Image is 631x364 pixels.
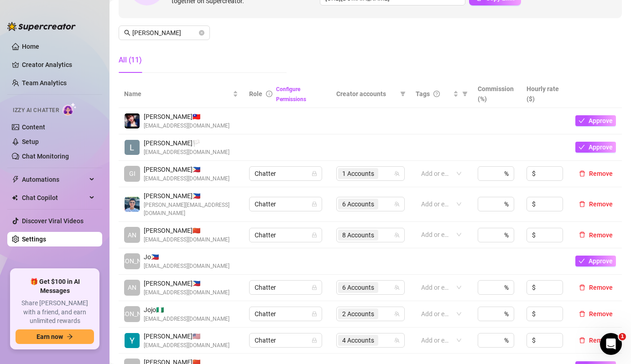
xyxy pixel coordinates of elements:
span: [EMAIL_ADDRESS][DOMAIN_NAME] [144,236,229,244]
span: Approve [589,144,613,151]
a: Home [22,43,39,50]
span: [PERSON_NAME] 🇵🇭 [144,164,229,174]
span: team [394,311,400,317]
span: Remove [589,170,613,177]
span: 6 Accounts [342,282,374,292]
span: [EMAIL_ADDRESS][DOMAIN_NAME] [144,174,229,183]
span: check [579,258,585,264]
span: 6 Accounts [342,199,374,209]
span: Automations [22,172,87,187]
span: filter [400,91,406,97]
span: Earn now [37,333,63,340]
th: Hourly rate ($) [521,80,570,108]
span: 8 Accounts [338,230,378,241]
button: close-circle [199,30,204,36]
img: Danny [125,197,140,212]
span: Jojo 🇳🇬 [144,305,229,315]
span: lock [312,285,317,290]
span: arrow-right [67,333,73,340]
a: Setup [22,138,39,145]
span: 2 Accounts [338,308,378,319]
span: AN [128,282,136,292]
button: Earn nowarrow-right [16,329,94,344]
a: Chat Monitoring [22,153,69,160]
span: lock [312,338,317,343]
span: delete [579,284,585,291]
span: Chatter [255,167,317,180]
button: Remove [575,308,616,319]
span: [EMAIL_ADDRESS][DOMAIN_NAME] [144,122,229,130]
th: Commission (%) [472,80,521,108]
span: team [394,338,400,343]
span: lock [312,171,317,176]
img: logo-BBDzfeDw.svg [7,22,76,31]
button: Remove [575,282,616,293]
span: Chatter [255,197,317,211]
button: Remove [575,230,616,241]
span: Tags [416,89,430,99]
span: search [124,30,130,36]
span: Remove [589,310,613,318]
span: delete [579,170,585,177]
span: 🎁 Get $100 in AI Messages [16,277,94,295]
span: [PERSON_NAME] 🇺🇸 [144,331,229,341]
span: team [394,171,400,176]
span: filter [462,91,468,97]
span: thunderbolt [12,176,19,183]
span: [PERSON_NAME] 🇵🇭 [144,191,238,201]
img: Chat Copilot [12,195,18,201]
span: 1 Accounts [338,168,378,179]
span: delete [579,201,585,207]
span: Chatter [255,228,317,242]
button: Remove [575,335,616,346]
span: check [579,144,585,150]
span: lock [312,232,317,238]
span: [EMAIL_ADDRESS][DOMAIN_NAME] [144,315,229,323]
span: [PERSON_NAME][EMAIL_ADDRESS][DOMAIN_NAME] [144,201,238,218]
span: Share [PERSON_NAME] with a friend, and earn unlimited rewards [16,299,94,326]
span: lock [312,311,317,317]
span: 1 Accounts [342,169,374,179]
span: Jo 🇵🇭 [144,252,229,262]
span: team [394,201,400,207]
img: Liam McKanna [125,140,140,155]
span: 4 Accounts [342,335,374,345]
span: [EMAIL_ADDRESS][DOMAIN_NAME] [144,288,229,297]
span: 6 Accounts [338,199,378,210]
span: Creator accounts [336,89,396,99]
span: 8 Accounts [342,230,374,240]
a: Creator Analytics [22,57,95,72]
a: Configure Permissions [276,86,306,103]
button: Approve [575,256,616,267]
span: delete [579,231,585,238]
span: Remove [589,337,613,344]
span: [EMAIL_ADDRESS][DOMAIN_NAME] [144,341,229,350]
span: question-circle [433,91,440,97]
span: Chatter [255,281,317,294]
span: Izzy AI Chatter [13,106,59,115]
span: Remove [589,231,613,239]
button: Remove [575,199,616,210]
span: [PERSON_NAME] 🇨🇳 [144,226,229,236]
span: lock [312,201,317,207]
span: [PERSON_NAME] 🏳️ [144,138,229,148]
button: Remove [575,168,616,179]
span: filter [398,87,407,101]
img: Roxanne renz Rosillas [125,113,140,128]
a: Discover Viral Videos [22,217,83,225]
span: Remove [589,284,613,291]
span: Chat Copilot [22,190,87,205]
span: [PERSON_NAME] [108,256,156,266]
span: 2 Accounts [342,309,374,319]
span: team [394,232,400,238]
span: 6 Accounts [338,282,378,293]
span: 4 Accounts [338,335,378,346]
span: 1 [619,333,626,340]
span: Chatter [255,307,317,321]
div: All (11) [119,55,142,66]
span: [PERSON_NAME] 🇵🇭 [144,278,229,288]
span: Approve [589,257,613,265]
span: Role [249,90,262,97]
span: AN [128,230,136,240]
